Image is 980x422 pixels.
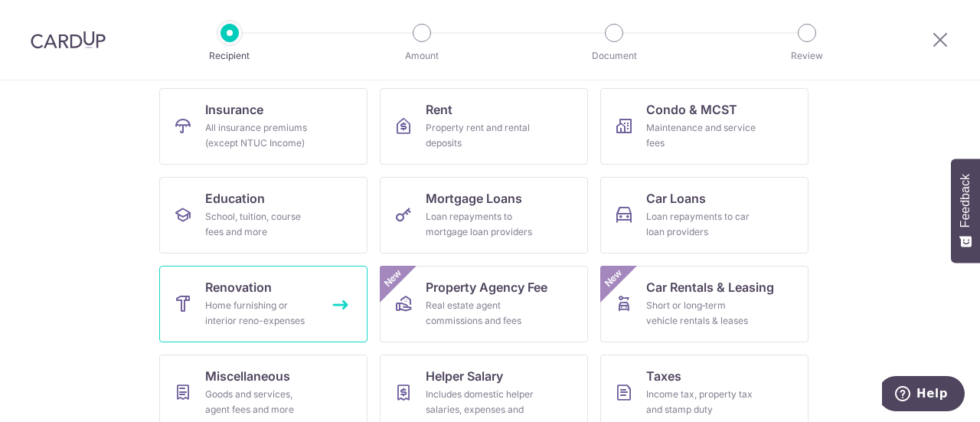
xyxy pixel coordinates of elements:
[600,177,808,254] a: Car LoansLoan repayments to car loan providers
[557,48,671,64] p: Document
[426,367,503,385] span: Helper Salary
[426,209,536,240] div: Loan repayments to mortgage loan providers
[646,367,681,385] span: Taxes
[646,209,756,240] div: Loan repayments to car loan providers
[750,48,864,64] p: Review
[205,298,315,329] div: Home furnishing or interior reno-expenses
[205,189,265,208] span: Education
[380,88,588,165] a: RentProperty rent and rental deposits
[159,266,367,342] a: RenovationHome furnishing or interior reno-expenses
[426,120,536,151] div: Property rent and rental deposits
[882,376,965,414] iframe: Opens a widget where you can find more information
[646,120,756,151] div: Maintenance and service fees
[646,278,774,296] span: Car Rentals & Leasing
[380,266,588,342] a: Property Agency FeeReal estate agent commissions and feesNew
[426,298,536,329] div: Real estate agent commissions and fees
[31,31,106,49] img: CardUp
[646,387,756,417] div: Income tax, property tax and stamp duty
[159,177,367,254] a: EducationSchool, tuition, course fees and more
[426,100,452,119] span: Rent
[601,266,626,291] span: New
[381,266,406,291] span: New
[205,387,315,417] div: Goods and services, agent fees and more
[205,100,263,119] span: Insurance
[426,278,547,296] span: Property Agency Fee
[646,298,756,329] div: Short or long‑term vehicle rentals & leases
[959,174,972,227] span: Feedback
[380,177,588,254] a: Mortgage LoansLoan repayments to mortgage loan providers
[951,159,980,263] button: Feedback - Show survey
[205,209,315,240] div: School, tuition, course fees and more
[205,278,272,296] span: Renovation
[646,100,737,119] span: Condo & MCST
[159,88,367,165] a: InsuranceAll insurance premiums (except NTUC Income)
[173,48,286,64] p: Recipient
[365,48,479,64] p: Amount
[205,120,315,151] div: All insurance premiums (except NTUC Income)
[600,266,808,342] a: Car Rentals & LeasingShort or long‑term vehicle rentals & leasesNew
[600,88,808,165] a: Condo & MCSTMaintenance and service fees
[205,367,290,385] span: Miscellaneous
[426,189,522,208] span: Mortgage Loans
[646,189,706,208] span: Car Loans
